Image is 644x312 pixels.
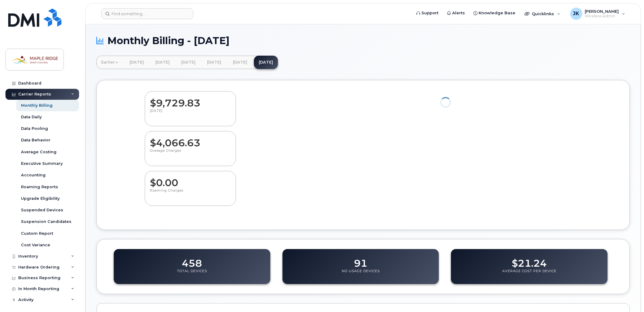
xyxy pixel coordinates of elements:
a: [DATE] [254,56,278,69]
a: Earlier [96,56,123,69]
a: [DATE] [176,56,200,69]
dd: 91 [354,252,367,269]
p: Overage Charges [150,148,231,159]
p: Total Devices [177,269,207,280]
dd: $21.24 [512,252,547,269]
p: Roaming Charges [150,188,231,199]
dd: $9,729.83 [150,92,231,109]
p: No Usage Devices [342,269,380,280]
a: [DATE] [151,56,175,69]
dd: $0.00 [150,171,231,188]
a: [DATE] [202,56,226,69]
a: [DATE] [125,56,149,69]
dd: 458 [182,252,202,269]
a: [DATE] [228,56,252,69]
p: Average Cost Per Device [502,269,556,280]
p: [DATE] [150,109,231,120]
dd: $4,066.63 [150,131,231,148]
h1: Monthly Billing - [DATE] [96,35,630,46]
